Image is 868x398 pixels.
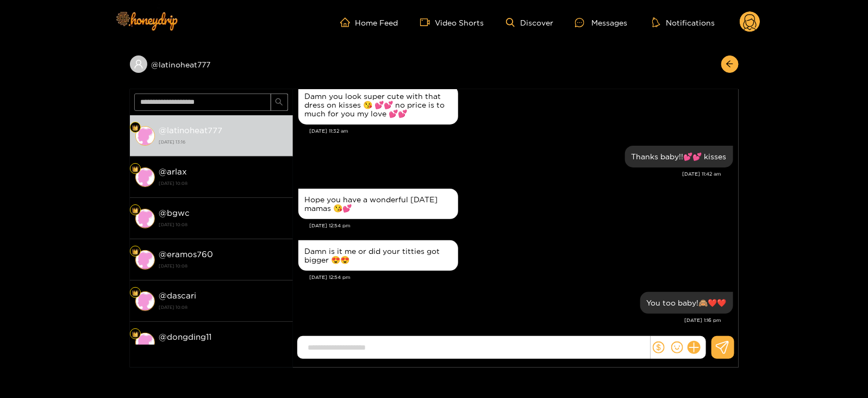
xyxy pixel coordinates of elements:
[721,55,739,73] button: arrow-left
[340,17,398,27] a: Home Feed
[159,167,188,176] strong: @ arlax
[159,261,288,271] strong: [DATE] 10:08
[298,170,722,178] div: [DATE] 11:42 am
[298,240,458,271] div: Aug. 15, 12:54 pm
[134,59,143,69] span: user
[159,178,288,188] strong: [DATE] 10:08
[135,209,155,228] img: conversation
[649,17,718,28] button: Notifications
[135,333,155,352] img: conversation
[135,126,155,146] img: conversation
[130,55,293,73] div: @latinoheat777
[135,291,155,311] img: conversation
[275,98,283,107] span: search
[726,60,734,69] span: arrow-left
[671,341,683,353] span: smile
[132,248,139,255] img: Fan Level
[159,291,197,300] strong: @ dascari
[310,273,733,281] div: [DATE] 12:54 pm
[132,125,139,131] img: Fan Level
[653,341,665,353] span: dollar
[310,127,733,135] div: [DATE] 11:32 am
[159,137,288,147] strong: [DATE] 13:16
[575,16,627,29] div: Messages
[132,331,139,338] img: Fan Level
[310,222,733,229] div: [DATE] 12:54 pm
[506,18,553,27] a: Discover
[305,195,452,213] div: Hope you have a wonderful [DATE] mamas 😘💕
[632,152,727,161] div: Thanks baby!!💕💕 kisses
[159,250,214,259] strong: @ eramos760
[625,146,733,167] div: Aug. 15, 11:42 am
[135,167,155,187] img: conversation
[159,220,288,229] strong: [DATE] 10:08
[298,189,458,219] div: Aug. 15, 12:54 pm
[298,85,458,125] div: Aug. 15, 11:32 am
[135,250,155,270] img: conversation
[640,292,733,314] div: Aug. 15, 1:16 pm
[132,290,139,296] img: Fan Level
[132,207,139,214] img: Fan Level
[420,17,484,27] a: Video Shorts
[132,166,139,172] img: Fan Level
[159,126,223,135] strong: @ latinoheat777
[271,94,288,111] button: search
[305,247,452,264] div: Damn is it me or did your titties got bigger 😍😍
[340,17,355,27] span: home
[159,302,288,312] strong: [DATE] 10:08
[651,339,667,356] button: dollar
[159,208,190,217] strong: @ bgwc
[305,92,452,118] div: Damn you look super cute with that dress on kisses 😘 💕💕 no price is to much for you my love 💕💕
[298,316,722,324] div: [DATE] 1:16 pm
[159,344,288,353] strong: [DATE] 10:08
[420,17,435,27] span: video-camera
[159,332,212,341] strong: @ dongding11
[647,298,727,307] div: You too baby!🙈❤️❤️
